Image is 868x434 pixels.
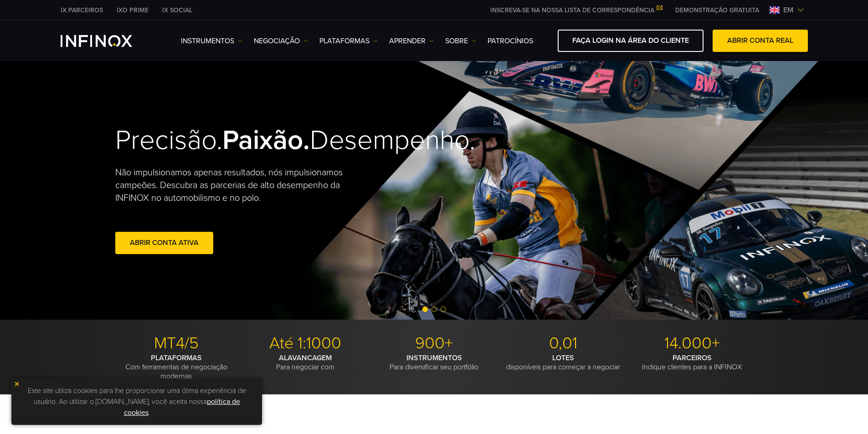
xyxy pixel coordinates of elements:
font: . [149,408,150,417]
font: PARCEIROS [673,353,712,363]
font: Não impulsionamos apenas resultados, nós impulsionamos campeões. Descubra as parcerias de alto de... [115,167,343,204]
font: Paixão. [222,124,310,157]
font: Desempenho. [310,124,475,157]
font: 14.000+ [664,333,720,353]
img: ícone amarelo de fechamento [14,381,20,387]
a: FAÇA LOGIN NA ÁREA DO CLIENTE [558,30,704,52]
font: NEGOCIAÇÃO [254,36,300,46]
font: SOBRE [445,36,468,46]
font: Precisão. [115,124,222,157]
a: Aprender [389,36,434,46]
font: 900+ [415,333,453,353]
font: INSCREVA-SE NA NOSSA LISTA DE CORRESPONDÊNCIA [490,6,654,14]
font: IX SOCIAL [162,6,192,14]
font: PATROCÍNIOS [488,36,533,46]
a: Logotipo INFINOX [61,35,154,47]
a: SOBRE [445,36,476,46]
a: Abrir conta ativa [115,232,213,254]
font: Com ferramentas de negociação modernas [125,363,227,381]
a: INSCREVA-SE NA NOSSA LISTA DE CORRESPONDÊNCIA [483,6,668,14]
span: Vá para o slide 3 [441,306,446,312]
font: Instrumentos [181,36,234,46]
font: Para diversificar seu portfólio [390,363,478,372]
font: disponíveis para começar a negociar [506,363,620,372]
font: IXO PRIME [117,6,149,14]
font: Este site utiliza cookies para lhe proporcionar uma ótima experiência de usuário. Ao utilizar o [... [28,386,246,406]
span: Ir para o slide 2 [431,306,437,312]
a: ABRIR CONTA REAL [713,30,808,52]
a: INFINOX [54,5,110,15]
font: LOTES [552,353,574,363]
font: Para negociar com [276,363,334,372]
font: INSTRUMENTOS [406,353,462,363]
a: Instrumentos [181,36,242,46]
font: IX PARCEIROS [61,6,103,14]
font: Abrir conta ativa [130,238,199,247]
font: PLATAFORMAS [319,36,370,46]
font: ALAVANCAGEM [279,353,332,363]
font: DEMONSTRAÇÃO GRATUITA [675,6,759,14]
font: MT4/5 [154,333,199,353]
font: PLATAFORMAS [151,353,202,363]
font: em [783,5,793,15]
font: ABRIR CONTA REAL [727,36,793,45]
font: Aprender [389,36,426,46]
a: INFINOX [155,5,199,15]
a: CARDÁPIO INFINOX [668,5,766,15]
font: 0,01 [549,333,577,353]
a: PATROCÍNIOS [488,36,533,46]
font: FAÇA LOGIN NA ÁREA DO CLIENTE [572,36,689,45]
a: INFINOX [110,5,155,15]
span: Ir para o slide 1 [422,306,428,312]
a: NEGOCIAÇÃO [254,36,308,46]
font: Até 1:1000 [269,333,341,353]
a: PLATAFORMAS [319,36,378,46]
font: Indique clientes para a INFINOX [642,363,742,372]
